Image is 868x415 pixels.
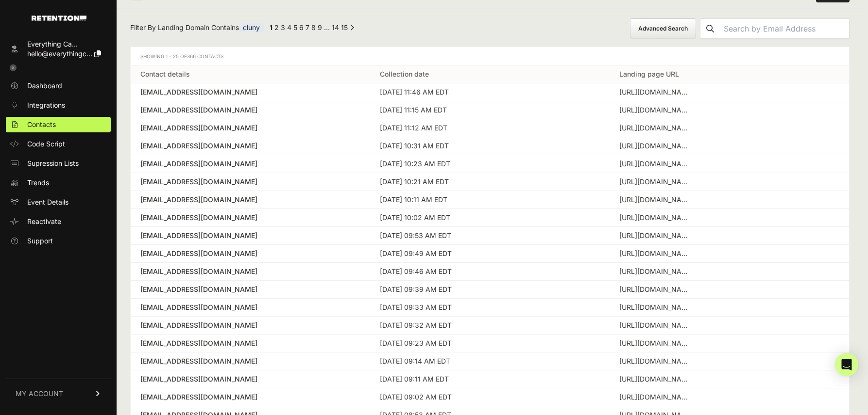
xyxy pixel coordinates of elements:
[6,214,111,229] a: Reactivate
[140,285,360,294] a: [EMAIL_ADDRESS][DOMAIN_NAME]
[370,101,610,119] td: [DATE] 11:15 AM EDT
[370,352,610,370] td: [DATE] 09:14 AM EDT
[187,53,225,59] span: 366 Contacts.
[619,320,692,330] div: https://clunymedia.com/collections/shop-all?mc_cid=535bb94bc1&mc_eid=10797c4cb8
[370,155,610,173] td: [DATE] 10:23 AM EDT
[370,281,610,299] td: [DATE] 09:39 AM EDT
[140,338,360,348] a: [EMAIL_ADDRESS][DOMAIN_NAME]
[619,249,692,258] div: https://clunymedia.com/pages/subscribe-and-save/?utm_source=facebook&utm_medium=paid_ads&utm_camp...
[140,303,360,312] a: [EMAIL_ADDRESS][DOMAIN_NAME]
[27,120,56,129] span: Contacts
[619,141,692,151] div: https://clunymedia.com/pages/subscribe-and-save/?utm_source=facebook&utm_medium=paid_ads&utm_camp...
[6,97,111,113] a: Integrations
[281,23,285,32] a: Page 3
[619,303,692,312] div: https://clunymedia.com/
[619,374,692,384] div: https://clunymedia.com/collections/shop-all?mc_cid=535bb94bc1&mc_eid=105c564221
[140,356,360,366] div: [EMAIL_ADDRESS][DOMAIN_NAME]
[370,388,610,406] td: [DATE] 09:02 AM EDT
[619,159,692,169] div: https://clunymedia.com/products/sacred-history?mc_cid=535bb94bc1&mc_eid=6063aa3939
[619,195,692,205] div: https://clunymedia.com/collections/shop-all?mc_cid=535bb94bc1&mc_eid=3e291734ae
[32,16,86,21] img: Retention.com
[306,23,309,32] a: Page 7
[27,81,62,91] span: Dashboard
[619,213,692,223] div: https://clunymedia.com/products/sacred-history?mc_cid=535bb94bc1&mc_eid=768d040d83
[324,23,330,32] span: …
[27,100,65,110] span: Integrations
[6,117,111,132] a: Contacts
[274,23,279,32] a: Page 2
[311,23,316,32] a: Page 8
[27,197,68,207] span: Event Details
[287,23,291,32] a: Page 4
[6,379,111,408] a: MY ACCOUNT
[630,18,696,39] button: Advanced Search
[619,87,692,97] div: https://clunymedia.com/products/a-distant-trumpet?mc_cid=535bb94bc1&mc_eid=1bc2c24351
[6,36,111,62] a: Everything Ca... hello@everythingc...
[332,23,339,32] a: Page 14
[140,123,360,133] a: [EMAIL_ADDRESS][DOMAIN_NAME]
[370,191,610,209] td: [DATE] 10:11 AM EDT
[140,320,360,330] a: [EMAIL_ADDRESS][DOMAIN_NAME]
[380,70,429,78] a: Collection date
[6,194,111,210] a: Event Details
[239,23,264,32] span: cluny
[140,105,360,115] a: [EMAIL_ADDRESS][DOMAIN_NAME]
[27,178,49,188] span: Trends
[6,156,111,171] a: Supression Lists
[619,123,692,133] div: https://clunymedia.com/pages/subscribe-and-save/?utm_source=facebook&utm_medium=paid_ads&utm_camp...
[370,227,610,245] td: [DATE] 09:53 AM EDT
[835,353,858,376] div: Open Intercom Messenger
[27,49,92,58] span: hello@everythingc...
[140,249,360,258] a: [EMAIL_ADDRESS][DOMAIN_NAME]
[370,83,610,101] td: [DATE] 11:46 AM EDT
[6,175,111,191] a: Trends
[140,231,360,240] a: [EMAIL_ADDRESS][DOMAIN_NAME]
[140,213,360,223] a: [EMAIL_ADDRESS][DOMAIN_NAME]
[720,19,849,38] input: Search by Email Address
[140,267,360,276] div: [EMAIL_ADDRESS][DOMAIN_NAME]
[268,23,354,35] div: Pagination
[27,236,53,246] span: Support
[370,370,610,388] td: [DATE] 09:11 AM EDT
[619,356,692,366] div: https://clunymedia.com/products/handbooks-to-the-heart-of-culture?mc_cid=535bb94bc1&mc_eid=971921...
[6,78,111,94] a: Dashboard
[370,317,610,335] td: [DATE] 09:32 AM EDT
[370,245,610,263] td: [DATE] 09:49 AM EDT
[318,23,322,32] a: Page 9
[299,23,304,32] a: Page 6
[619,267,692,276] div: https://clunymedia.com/products/the-edge-of-sadness?mc_cid=535bb94bc1&mc_eid=c7725eb8c7
[140,374,360,384] a: [EMAIL_ADDRESS][DOMAIN_NAME]
[27,159,79,168] span: Supression Lists
[27,139,65,149] span: Code Script
[6,136,111,152] a: Code Script
[140,53,225,59] span: Showing 1 - 25 of
[140,392,360,402] a: [EMAIL_ADDRESS][DOMAIN_NAME]
[140,195,360,205] a: [EMAIL_ADDRESS][DOMAIN_NAME]
[370,119,610,137] td: [DATE] 11:12 AM EDT
[27,217,61,226] span: Reactivate
[370,263,610,281] td: [DATE] 09:46 AM EDT
[140,159,360,169] a: [EMAIL_ADDRESS][DOMAIN_NAME]
[140,87,360,97] a: [EMAIL_ADDRESS][DOMAIN_NAME]
[140,141,360,151] div: [EMAIL_ADDRESS][DOMAIN_NAME]
[619,177,692,187] div: https://clunymedia.com/products/not-built-with-hands?srsltid=AfmBOoo4qyXQH5_OT1yuVpptHoVy9FYUyZ2z...
[140,177,360,187] a: [EMAIL_ADDRESS][DOMAIN_NAME]
[370,299,610,317] td: [DATE] 09:33 AM EDT
[619,338,692,348] div: https://clunymedia.com/pages/subscribe-and-save/?utm_source=facebook&utm_medium=paid_ads&utm_camp...
[16,389,63,399] span: MY ACCOUNT
[619,392,692,402] div: https://clunymedia.com/collections/shop-all
[293,23,297,32] a: Page 5
[370,137,610,155] td: [DATE] 10:31 AM EDT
